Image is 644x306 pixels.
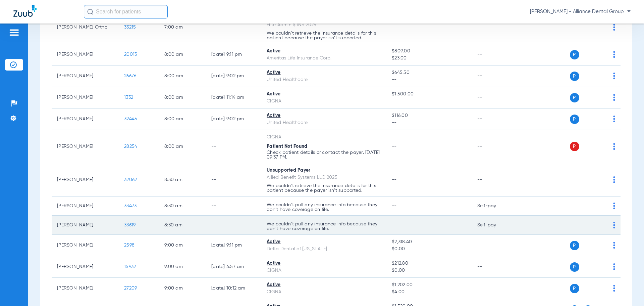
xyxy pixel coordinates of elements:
[472,44,517,65] td: --
[124,286,137,291] span: 27209
[392,281,466,289] span: $1,202.00
[392,260,466,267] span: $212.80
[392,98,466,105] span: --
[392,144,397,149] span: --
[159,44,206,65] td: 8:00 AM
[267,55,381,62] div: Ameritas Life Insurance Corp.
[613,51,615,58] img: group-dot-blue.svg
[613,285,615,292] img: group-dot-blue.svg
[472,216,517,235] td: Self-pay
[613,176,615,183] img: group-dot-blue.svg
[124,52,137,57] span: 20013
[267,289,381,296] div: CIGNA
[392,55,466,62] span: $23.00
[472,108,517,130] td: --
[52,65,119,87] td: [PERSON_NAME]
[570,142,579,151] span: P
[206,163,261,196] td: --
[570,115,579,124] span: P
[570,50,579,59] span: P
[159,278,206,299] td: 9:00 AM
[159,216,206,235] td: 8:30 AM
[267,246,381,253] div: Delta Dental of [US_STATE]
[392,246,466,253] span: $0.00
[124,74,136,78] span: 26676
[124,243,135,248] span: 2598
[13,5,37,17] img: Zuub Logo
[206,196,261,216] td: --
[52,163,119,196] td: [PERSON_NAME]
[159,87,206,108] td: 8:00 AM
[159,235,206,256] td: 9:00 AM
[267,167,381,174] div: Unsupported Payer
[52,108,119,130] td: [PERSON_NAME]
[159,108,206,130] td: 8:00 AM
[472,196,517,216] td: Self-pay
[267,98,381,105] div: CIGNA
[392,238,466,246] span: $2,318.40
[267,91,381,98] div: Active
[206,108,261,130] td: [DATE] 9:02 PM
[206,65,261,87] td: [DATE] 9:02 PM
[613,24,615,31] img: group-dot-blue.svg
[472,256,517,278] td: --
[159,130,206,163] td: 8:00 AM
[472,235,517,256] td: --
[613,73,615,79] img: group-dot-blue.svg
[124,95,133,100] span: 1332
[267,134,381,141] div: CIGNA
[570,284,579,293] span: P
[206,44,261,65] td: [DATE] 9:11 PM
[530,8,631,15] span: [PERSON_NAME] - Alliance Dental Group
[613,203,615,209] img: group-dot-blue.svg
[52,11,119,44] td: [PERSON_NAME] Ortho
[159,11,206,44] td: 7:00 AM
[52,278,119,299] td: [PERSON_NAME]
[52,256,119,278] td: [PERSON_NAME]
[124,117,137,121] span: 32445
[613,242,615,249] img: group-dot-blue.svg
[87,9,93,15] img: Search Icon
[206,256,261,278] td: [DATE] 4:57 AM
[472,11,517,44] td: --
[267,203,381,212] p: We couldn’t pull any insurance info because they don’t have coverage on file.
[392,223,397,227] span: --
[206,278,261,299] td: [DATE] 10:12 AM
[570,72,579,81] span: P
[206,235,261,256] td: [DATE] 9:11 PM
[159,163,206,196] td: 8:30 AM
[206,130,261,163] td: --
[613,94,615,101] img: group-dot-blue.svg
[570,93,579,102] span: P
[472,130,517,163] td: --
[392,112,466,119] span: $116.00
[613,222,615,228] img: group-dot-blue.svg
[570,262,579,272] span: P
[159,256,206,278] td: 9:00 AM
[267,174,381,181] div: Allied Benefit Systems LLC 2025
[124,177,137,182] span: 32062
[392,204,397,208] span: --
[392,69,466,76] span: $645.50
[613,263,615,270] img: group-dot-blue.svg
[392,25,397,30] span: --
[392,289,466,296] span: $4.00
[84,5,168,18] input: Search for patients
[267,144,307,149] span: Patient Not Found
[206,11,261,44] td: --
[570,241,579,250] span: P
[267,238,381,246] div: Active
[52,196,119,216] td: [PERSON_NAME]
[392,177,397,182] span: --
[267,267,381,274] div: CIGNA
[392,119,466,126] span: --
[9,29,19,37] img: hamburger-icon
[267,222,381,231] p: We couldn’t pull any insurance info because they don’t have coverage on file.
[206,87,261,108] td: [DATE] 11:14 AM
[392,267,466,274] span: $0.00
[472,87,517,108] td: --
[159,196,206,216] td: 8:30 AM
[124,25,136,30] span: 33215
[613,116,615,122] img: group-dot-blue.svg
[267,183,381,193] p: We couldn’t retrieve the insurance details for this patient because the payer isn’t supported.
